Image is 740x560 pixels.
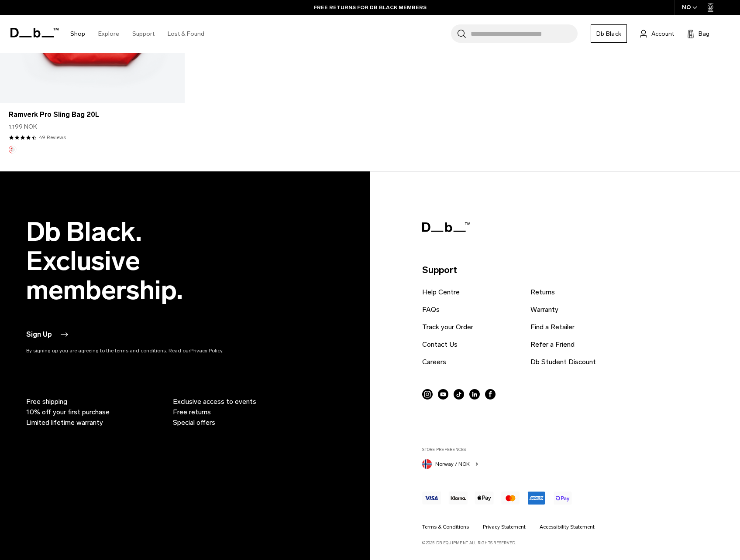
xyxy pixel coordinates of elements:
a: Help Centre [422,287,460,297]
span: Special offers [173,417,215,428]
span: Account [651,29,674,38]
a: Lost & Found [168,18,204,49]
a: Terms & Conditions [422,523,469,531]
a: Track your Order [422,322,473,332]
p: ©2025, Db Equipment. All rights reserved. [422,536,709,546]
a: Privacy Statement [483,523,526,531]
a: Support [132,18,155,49]
a: Contact Us [422,339,458,350]
span: Norway / NOK [435,460,470,468]
a: Careers [422,357,446,367]
a: Find a Retailer [530,322,575,332]
span: 10% off your first purchase [26,407,110,417]
p: By signing up you are agreeing to the terms and conditions. Read our [26,347,262,355]
button: Bag [687,28,709,39]
a: Explore [98,18,119,49]
a: FREE RETURNS FOR DB BLACK MEMBERS [314,3,427,11]
a: Db Black [591,24,627,43]
a: Shop [70,18,85,49]
button: Norway Norway / NOK [422,458,480,469]
p: Support [422,263,709,277]
button: Polestar Edt. [9,146,17,154]
span: 1.199 NOK [9,122,37,131]
a: Db Student Discount [530,357,596,367]
a: 49 reviews [39,133,66,141]
a: Accessibility Statement [540,523,595,531]
a: FAQs [422,304,440,315]
a: Returns [530,287,555,297]
a: Privacy Policy. [190,348,224,354]
span: Limited lifetime warranty [26,417,103,428]
nav: Main Navigation [64,15,211,53]
span: Free shipping [26,396,67,407]
img: Norway [422,459,432,469]
span: Free returns [173,407,211,417]
a: Ramverk Pro Sling Bag 20L [9,109,176,120]
label: Store Preferences [422,447,709,453]
a: Refer a Friend [530,339,575,350]
h2: Db Black. Exclusive membership. [26,217,262,305]
button: Sign Up [26,329,69,340]
a: Warranty [530,304,558,315]
span: Bag [699,29,709,38]
a: Account [640,28,674,39]
span: Exclusive access to events [173,396,256,407]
